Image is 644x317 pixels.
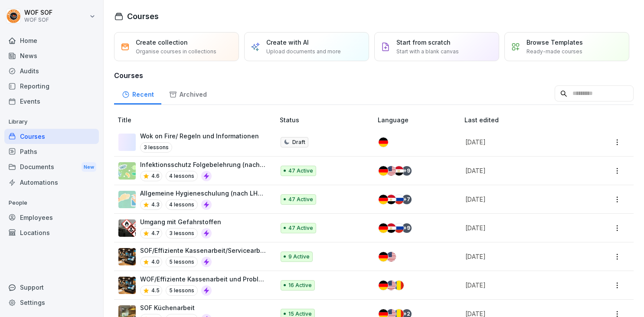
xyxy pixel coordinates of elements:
[166,228,198,239] p: 3 lessons
[4,159,99,175] div: Documents
[166,171,198,181] p: 4 lessons
[386,252,396,261] img: us.svg
[151,201,160,209] p: 4.3
[136,38,188,47] p: Create collection
[288,224,313,232] p: 47 Active
[140,131,259,141] p: Wok on Fire/ Regeln und Informationen
[166,285,198,296] p: 5 lessons
[288,167,313,175] p: 47 Active
[402,223,412,233] div: + 9
[394,281,404,290] img: ro.svg
[4,115,99,129] p: Library
[465,281,580,290] p: [DATE]
[402,166,412,176] div: + 9
[166,199,198,210] p: 4 lessons
[526,48,582,56] p: Ready-made courses
[118,219,136,237] img: ro33qf0i8ndaw7nkfv0stvse.png
[166,257,198,267] p: 5 lessons
[526,38,583,47] p: Browse Templates
[151,258,160,266] p: 4.0
[140,160,266,169] p: Infektionsschutz Folgebelehrung (nach §43 IfSG)
[4,295,99,310] a: Settings
[386,281,396,290] img: us.svg
[151,172,160,180] p: 4.6
[118,115,276,124] p: Title
[140,189,266,198] p: Allgemeine Hygieneschulung (nach LHMV §4)
[4,210,99,225] a: Employees
[464,115,590,124] p: Last edited
[151,229,160,237] p: 4.7
[140,217,221,226] p: Umgang mit Gefahrstoffen
[4,48,99,63] a: News
[379,195,388,204] img: de.svg
[4,129,99,144] a: Courses
[140,303,212,312] p: SOF Küchenarbeit
[4,225,99,240] a: Locations
[24,17,52,23] p: WOF SOF
[118,162,136,180] img: tgff07aey9ahi6f4hltuk21p.png
[4,94,99,109] a: Events
[140,246,266,255] p: SOF/Effiziente Kassenarbeit/Servicearbeit und Problemlösungen
[280,115,374,124] p: Status
[140,142,172,153] p: 3 lessons
[266,38,309,47] p: Create with AI
[24,9,52,16] p: WOF SOF
[4,78,99,94] a: Reporting
[288,281,312,289] p: 16 Active
[4,196,99,210] p: People
[379,252,388,261] img: de.svg
[379,223,388,233] img: de.svg
[396,38,451,47] p: Start from scratch
[386,223,396,233] img: eg.svg
[118,191,136,208] img: gxsnf7ygjsfsmxd96jxi4ufn.png
[127,10,159,22] h1: Courses
[386,195,396,204] img: eg.svg
[394,166,404,176] img: eg.svg
[136,48,216,56] p: Organise courses in collections
[379,166,388,176] img: de.svg
[4,33,99,48] a: Home
[396,48,459,56] p: Start with a blank canvas
[4,159,99,175] a: DocumentsNew
[378,115,461,124] p: Language
[288,253,310,261] p: 9 Active
[118,248,136,265] img: hylcge7l2zcqk2935eqvc2vv.png
[4,63,99,78] a: Audits
[394,223,404,233] img: ru.svg
[465,137,580,147] p: [DATE]
[114,82,161,105] a: Recent
[292,138,305,146] p: Draft
[114,70,634,81] h3: Courses
[4,144,99,159] a: Paths
[465,195,580,204] p: [DATE]
[151,287,160,294] p: 4.5
[140,275,266,284] p: WOF/Effiziente Kassenarbeit und Problemlösungen
[465,166,580,175] p: [DATE]
[4,175,99,190] a: Automations
[266,48,341,56] p: Upload documents and more
[465,223,580,232] p: [DATE]
[394,195,404,204] img: ru.svg
[118,277,136,294] img: hylcge7l2zcqk2935eqvc2vv.png
[402,195,412,204] div: + 7
[161,82,214,105] a: Archived
[379,281,388,290] img: de.svg
[288,196,313,203] p: 47 Active
[82,162,96,172] div: New
[4,280,99,295] div: Support
[465,252,580,261] p: [DATE]
[379,137,388,147] img: de.svg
